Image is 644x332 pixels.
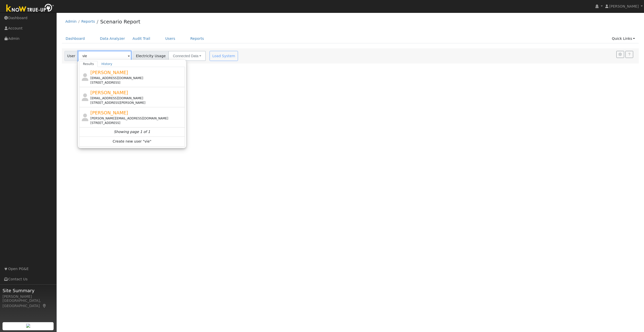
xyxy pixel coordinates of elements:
span: Create new user "vie" [113,139,151,145]
a: Scenario Report [100,19,140,25]
span: Electricity Usage [133,51,169,61]
div: [GEOGRAPHIC_DATA], [GEOGRAPHIC_DATA] [3,298,54,309]
a: Data Analyzer [96,34,129,43]
a: Audit Trail [129,34,154,43]
a: Results [79,61,98,67]
div: [EMAIL_ADDRESS][DOMAIN_NAME] [90,76,184,80]
a: Map [42,304,47,308]
div: [STREET_ADDRESS] [90,80,184,85]
a: Quick Links [608,34,639,43]
a: History [98,61,116,67]
a: Help Link [625,51,633,58]
a: Dashboard [62,34,89,43]
span: [PERSON_NAME] [609,4,639,8]
div: [EMAIL_ADDRESS][DOMAIN_NAME] [90,96,184,101]
a: Users [162,34,179,43]
img: Know True-Up [4,3,57,14]
div: [STREET_ADDRESS] [90,121,184,125]
span: [PERSON_NAME] [90,110,128,115]
span: [PERSON_NAME] [90,90,128,95]
span: Site Summary [3,287,54,294]
a: Reports [187,34,208,43]
div: [STREET_ADDRESS][PERSON_NAME] [90,101,184,105]
span: User [64,51,78,61]
input: Select a User [78,51,131,61]
a: Admin [65,19,77,23]
img: retrieve [26,324,30,328]
button: Settings [616,51,624,58]
span: [PERSON_NAME] [90,70,128,75]
div: [PERSON_NAME] [3,294,54,299]
div: [PERSON_NAME][EMAIL_ADDRESS][DOMAIN_NAME] [90,116,184,121]
i: Showing page 1 of 1 [114,129,150,135]
a: Reports [81,19,95,23]
button: Connected Data [168,51,206,61]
